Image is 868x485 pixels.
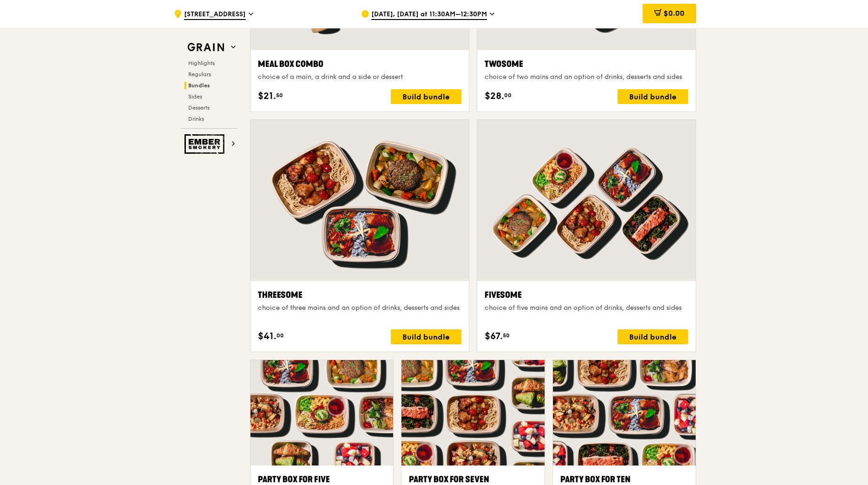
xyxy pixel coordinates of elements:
span: $28. [485,89,504,103]
div: choice of a main, a drink and a side or dessert [258,72,461,82]
div: Build bundle [391,329,461,344]
span: Highlights [188,60,215,66]
img: Ember Smokery web logo [184,134,227,154]
img: Grain web logo [184,39,227,56]
span: Drinks [188,116,204,122]
span: 00 [504,92,512,99]
div: choice of three mains and an option of drinks, desserts and sides [258,303,461,313]
div: Build bundle [618,329,688,344]
span: [STREET_ADDRESS] [184,10,246,20]
span: 00 [276,332,284,339]
div: Meal Box Combo [258,58,461,71]
span: [DATE], [DATE] at 11:30AM–12:30PM [371,10,487,20]
div: choice of five mains and an option of drinks, desserts and sides [485,303,688,313]
span: Desserts [188,105,210,111]
span: Regulars [188,71,211,78]
div: Twosome [485,58,688,71]
span: 50 [503,332,510,339]
div: Build bundle [391,89,461,104]
span: $21. [258,89,276,103]
span: $0.00 [664,9,684,18]
div: Threesome [258,288,461,301]
span: Bundles [188,82,210,89]
span: Sides [188,93,202,100]
div: Fivesome [485,288,688,301]
div: choice of two mains and an option of drinks, desserts and sides [485,72,688,82]
span: 50 [276,92,283,99]
span: $41. [258,329,276,343]
span: $67. [485,329,503,343]
div: Build bundle [618,89,688,104]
